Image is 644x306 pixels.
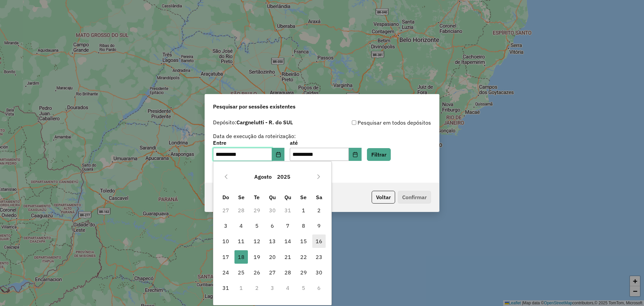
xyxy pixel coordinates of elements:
[236,119,293,126] strong: Cargnelutti - R. do SUL
[281,266,294,279] span: 28
[297,219,310,232] span: 8
[284,194,291,201] span: Qu
[219,250,232,264] span: 17
[213,102,296,111] span: Pesquisar por sessões existentes
[311,218,327,233] td: 9
[280,249,296,265] td: 21
[249,265,264,280] td: 26
[252,169,274,185] button: Choose Month
[296,233,311,249] td: 15
[233,280,249,296] td: 1
[213,139,284,147] label: Entre
[254,194,260,201] span: Te
[265,202,280,218] td: 30
[296,202,311,218] td: 1
[233,265,249,280] td: 25
[213,132,296,140] label: Data de execução da roteirização:
[233,202,249,218] td: 28
[250,250,264,264] span: 19
[213,118,293,126] label: Depósito:
[372,191,395,204] button: Voltar
[234,234,248,248] span: 11
[280,218,296,233] td: 7
[311,280,327,296] td: 6
[238,194,245,201] span: Se
[349,148,362,161] button: Choose Date
[218,218,233,233] td: 3
[281,250,294,264] span: 21
[312,266,326,279] span: 30
[290,139,361,147] label: até
[233,233,249,249] td: 11
[265,249,280,265] td: 20
[218,249,233,265] td: 17
[219,281,232,295] span: 31
[221,171,231,182] button: Previous Month
[272,148,285,161] button: Choose Date
[296,249,311,265] td: 22
[297,266,310,279] span: 29
[250,266,264,279] span: 26
[218,202,233,218] td: 27
[218,233,233,249] td: 10
[213,161,332,305] div: Choose Date
[234,266,248,279] span: 25
[269,194,276,201] span: Qu
[312,234,326,248] span: 16
[297,234,310,248] span: 15
[296,218,311,233] td: 8
[250,234,264,248] span: 12
[266,266,279,279] span: 27
[250,219,264,232] span: 5
[312,250,326,264] span: 23
[218,265,233,280] td: 24
[219,234,232,248] span: 10
[233,218,249,233] td: 4
[311,249,327,265] td: 23
[312,204,326,217] span: 2
[249,249,264,265] td: 19
[296,265,311,280] td: 29
[249,218,264,233] td: 5
[249,280,264,296] td: 2
[297,250,310,264] span: 22
[280,265,296,280] td: 28
[219,266,232,279] span: 24
[266,234,279,248] span: 13
[265,233,280,249] td: 13
[300,194,307,201] span: Se
[265,280,280,296] td: 3
[219,219,232,232] span: 3
[222,194,229,201] span: Do
[311,202,327,218] td: 2
[233,249,249,265] td: 18
[281,234,294,248] span: 14
[234,219,248,232] span: 4
[266,219,279,232] span: 6
[281,219,294,232] span: 7
[265,265,280,280] td: 27
[311,233,327,249] td: 16
[316,194,322,201] span: Sa
[280,233,296,249] td: 14
[249,202,264,218] td: 29
[234,250,248,264] span: 18
[367,148,391,161] button: Filtrar
[265,218,280,233] td: 6
[266,250,279,264] span: 20
[311,265,327,280] td: 30
[249,233,264,249] td: 12
[313,171,324,182] button: Next Month
[312,219,326,232] span: 9
[296,280,311,296] td: 5
[218,280,233,296] td: 31
[280,202,296,218] td: 31
[274,169,293,185] button: Choose Year
[297,204,310,217] span: 1
[280,280,296,296] td: 4
[322,119,431,127] div: Pesquisar em todos depósitos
